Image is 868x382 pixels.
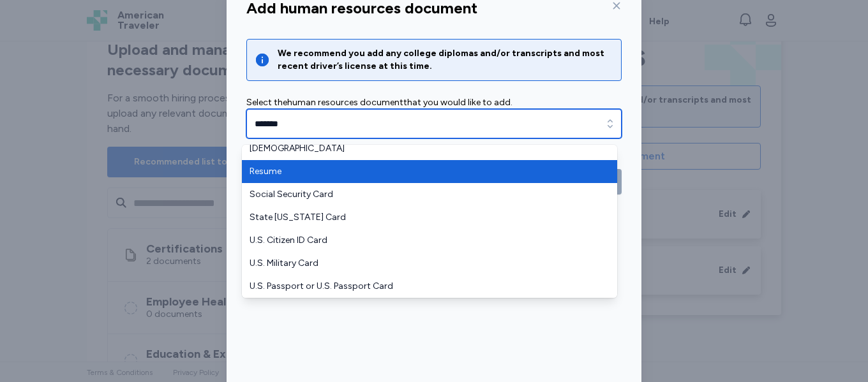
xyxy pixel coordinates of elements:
span: U.S. Passport or U.S. Passport Card [250,280,594,293]
span: Social Security Card [250,188,594,201]
span: Resume [250,165,594,178]
span: State [US_STATE] Card [250,211,594,224]
span: [DEMOGRAPHIC_DATA] [250,142,594,155]
span: U.S. Military Card [250,257,594,270]
span: U.S. Citizen ID Card [250,234,594,247]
